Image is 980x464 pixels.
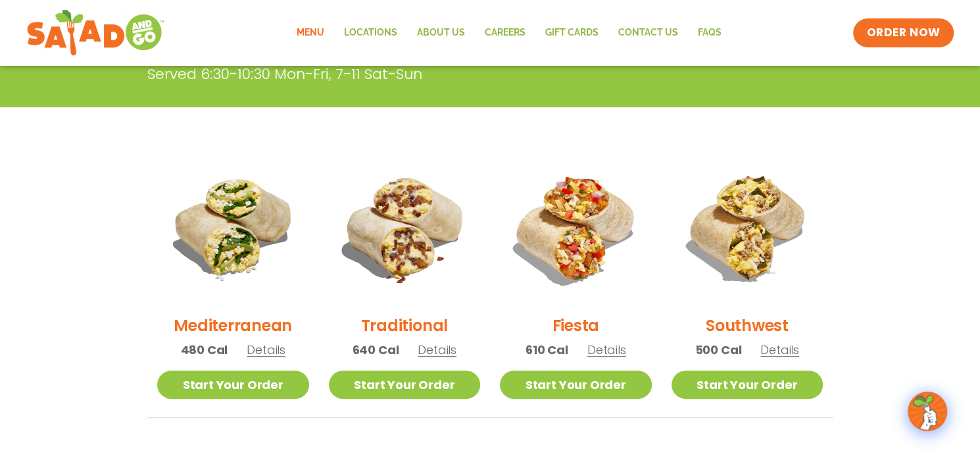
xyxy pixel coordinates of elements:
[157,152,309,304] img: Product photo for Mediterranean Breakfast Burrito
[672,371,823,399] a: Start Your Order
[329,371,481,399] a: Start Your Order
[329,152,481,304] img: Product photo for Traditional
[174,314,292,337] h2: Mediterranean
[500,152,652,304] img: Product photo for Fiesta
[418,342,456,358] span: Details
[760,342,799,358] span: Details
[526,341,568,359] span: 610 Cal
[147,63,733,85] p: Served 6:30-10:30 Mon-Fri, 7-11 Sat-Sun
[407,18,475,48] a: About Us
[672,152,823,304] img: Product photo for Southwest
[247,342,285,358] span: Details
[287,18,731,48] nav: Menu
[608,18,688,48] a: Contact Us
[157,371,309,399] a: Start Your Order
[552,314,599,337] h2: Fiesta
[866,25,940,41] span: ORDER NOW
[587,342,626,358] span: Details
[361,314,448,337] h2: Traditional
[287,18,334,48] a: Menu
[706,314,789,337] h2: Southwest
[334,18,407,48] a: Locations
[353,341,399,359] span: 640 Cal
[475,18,535,48] a: Careers
[853,18,953,47] a: ORDER NOW
[695,341,742,359] span: 500 Cal
[26,7,165,59] img: new-SAG-logo-768×292
[181,341,228,359] span: 480 Cal
[688,18,731,48] a: FAQs
[909,393,946,430] img: wpChatIcon
[535,18,608,48] a: GIFT CARDS
[500,371,652,399] a: Start Your Order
